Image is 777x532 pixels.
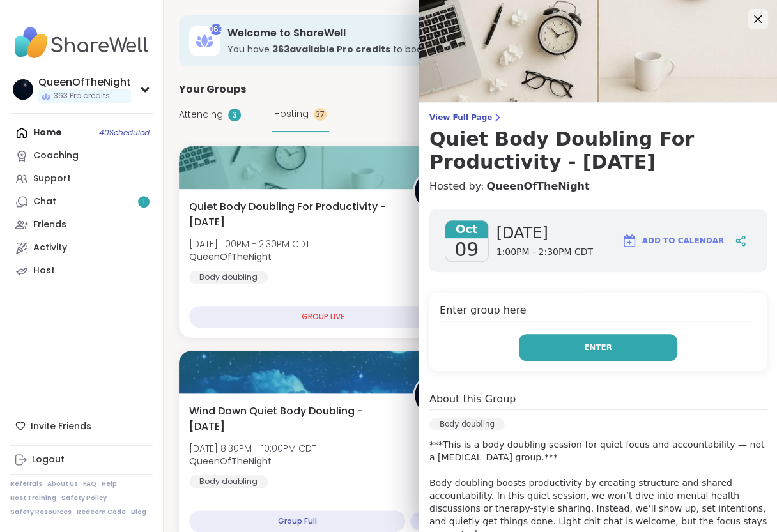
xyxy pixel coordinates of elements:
[227,26,631,40] h3: Welcome to ShareWell
[189,404,399,434] span: Wind Down Quiet Body Doubling - [DATE]
[496,246,593,259] span: 1:00PM - 2:30PM CDT
[10,448,153,471] a: Logout
[10,213,153,236] a: Friends
[616,225,730,256] button: Add to Calendar
[210,24,222,35] div: 363
[189,199,399,230] span: Quiet Body Doubling For Productivity - [DATE]
[33,149,79,162] div: Coaching
[61,494,107,503] a: Safety Policy
[584,342,612,353] span: Enter
[13,79,33,100] img: QueenOfTheNight
[486,179,589,194] a: QueenOfTheNight
[83,480,96,489] a: FAQ
[102,480,117,489] a: Help
[189,250,272,263] b: QueenOfTheNight
[10,259,153,282] a: Host
[496,223,593,243] span: [DATE]
[415,171,454,211] img: QueenOfTheNight
[274,107,309,121] span: Hosting
[10,20,153,65] img: ShareWell Nav Logo
[272,43,390,56] b: 363 available Pro credit s
[429,391,516,407] h4: About this Group
[179,108,223,121] span: Attending
[10,414,153,437] div: Invite Friends
[10,190,153,213] a: Chat1
[519,334,677,361] button: Enter
[142,197,145,208] span: 1
[189,238,310,250] span: [DATE] 1:00PM - 2:30PM CDT
[429,179,767,194] h4: Hosted by:
[33,264,55,277] div: Host
[314,108,327,121] div: 37
[10,144,153,167] a: Coaching
[131,508,146,517] a: Blog
[10,494,56,503] a: Host Training
[10,508,72,517] a: Safety Resources
[54,91,110,102] span: 363 Pro credits
[189,475,268,488] div: Body doubling
[189,271,268,284] div: Body doubling
[32,453,65,466] div: Logout
[189,442,316,455] span: [DATE] 8:30PM - 10:00PM CDT
[33,195,56,208] div: Chat
[227,43,631,56] h3: You have to book a coaching group.
[38,75,131,89] div: QueenOfTheNight
[189,455,272,467] b: QueenOfTheNight
[429,112,767,123] span: View Full Page
[642,235,724,247] span: Add to Calendar
[33,218,66,231] div: Friends
[33,172,71,185] div: Support
[10,480,42,489] a: Referrals
[228,109,241,121] div: 3
[445,220,488,238] span: Oct
[429,128,767,174] h3: Quiet Body Doubling For Productivity - [DATE]
[179,82,246,97] span: Your Groups
[440,303,757,321] h4: Enter group here
[429,112,767,174] a: View Full PageQuiet Body Doubling For Productivity - [DATE]
[454,238,479,261] span: 09
[189,510,405,532] div: Group Full
[429,418,505,430] div: Body doubling
[10,236,153,259] a: Activity
[77,508,126,517] a: Redeem Code
[33,241,67,254] div: Activity
[10,167,153,190] a: Support
[622,233,637,248] img: ShareWell Logomark
[415,376,454,415] img: QueenOfTheNight
[189,306,456,328] div: GROUP LIVE
[47,480,78,489] a: About Us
